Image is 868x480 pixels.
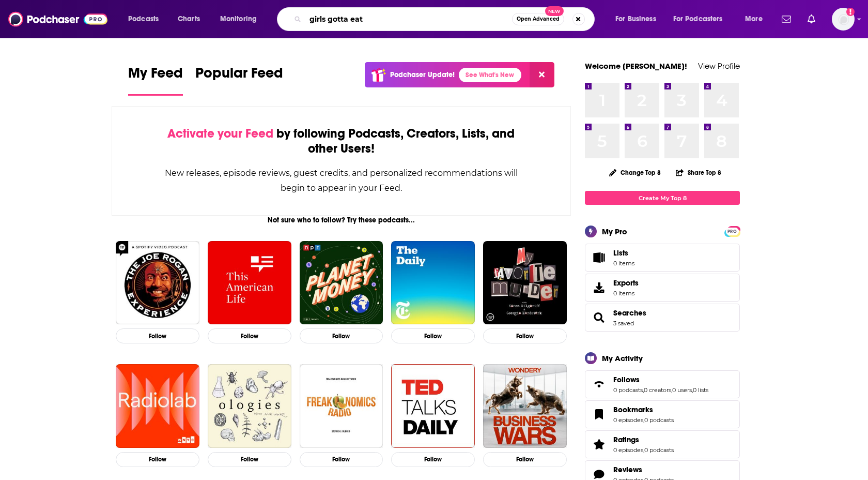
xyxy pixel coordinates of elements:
p: Podchaser Update! [390,70,455,79]
span: Ratings [585,430,740,458]
span: Bookmarks [585,400,740,428]
a: Follows [613,375,708,384]
a: Create My Top 8 [585,191,740,205]
span: Activate your Feed [167,126,273,141]
svg: Add a profile image [846,8,855,16]
span: Follows [613,375,640,384]
a: Lists [585,244,740,272]
span: Follows [585,370,740,398]
button: Follow [300,328,383,343]
a: Welcome [PERSON_NAME]! [585,61,687,71]
a: Searches [588,310,609,325]
a: 0 episodes [613,446,643,454]
a: Ratings [588,437,609,452]
button: Share Top 8 [675,162,722,183]
div: by following Podcasts, Creators, Lists, and other Users! [164,126,519,156]
span: Exports [613,278,639,288]
div: Search podcasts, credits, & more... [287,7,605,31]
img: My Favorite Murder with Karen Kilgariff and Georgia Hardstark [483,241,567,325]
img: This American Life [208,241,291,325]
button: Follow [391,328,475,343]
a: The Joe Rogan Experience [116,241,199,325]
button: open menu [213,11,270,27]
span: PRO [726,228,738,235]
span: Bookmarks [613,405,653,414]
button: open menu [667,11,738,27]
span: Ratings [613,435,639,444]
button: open menu [738,11,776,27]
button: open menu [608,11,669,27]
span: Popular Feed [195,64,283,88]
span: , [643,416,644,424]
span: Charts [178,12,200,26]
img: The Daily [391,241,475,325]
a: Planet Money [300,241,383,325]
a: Bookmarks [588,407,609,422]
div: New releases, episode reviews, guest credits, and personalized recommendations will begin to appe... [164,166,519,196]
button: Show profile menu [832,8,855,31]
button: open menu [121,11,172,27]
a: Bookmarks [613,405,674,414]
span: For Podcasters [673,12,723,26]
span: Podcasts [128,12,159,26]
span: Exports [588,280,609,295]
img: Radiolab [116,364,199,448]
a: Searches [613,308,646,318]
span: More [745,12,763,26]
span: Monitoring [220,12,257,26]
a: 0 podcasts [644,446,674,454]
img: Podchaser - Follow, Share and Rate Podcasts [8,9,107,29]
span: Logged in as maryalyson [832,8,855,31]
span: , [692,386,693,394]
button: Follow [208,328,291,343]
span: Open Advanced [517,17,560,22]
a: 0 users [672,386,692,394]
div: Not sure who to follow? Try these podcasts... [112,216,571,224]
span: Lists [588,250,609,265]
a: PRO [726,227,738,235]
span: Reviews [613,465,642,474]
span: , [671,386,672,394]
span: New [545,6,564,16]
img: Freakonomics Radio [300,364,383,448]
a: 0 lists [693,386,708,394]
a: 0 creators [644,386,671,394]
img: User Profile [832,8,855,31]
button: Open AdvancedNew [512,13,564,25]
span: Searches [585,304,740,332]
button: Follow [391,452,475,467]
a: Ratings [613,435,674,444]
button: Follow [116,452,199,467]
button: Follow [116,328,199,343]
span: 0 items [613,260,634,267]
a: View Profile [698,61,740,71]
a: Follows [588,377,609,392]
a: Business Wars [483,364,567,448]
div: My Pro [602,227,627,236]
a: 0 podcasts [613,386,643,394]
span: , [643,446,644,454]
img: TED Talks Daily [391,364,475,448]
button: Follow [483,328,567,343]
a: Charts [171,11,206,27]
img: Ologies with Alie Ward [208,364,291,448]
span: For Business [615,12,656,26]
div: My Activity [602,353,643,363]
a: 0 podcasts [644,416,674,424]
button: Follow [300,452,383,467]
a: See What's New [459,68,521,82]
a: Popular Feed [195,64,283,96]
a: My Feed [128,64,183,96]
span: , [643,386,644,394]
a: Show notifications dropdown [803,10,819,28]
button: Follow [483,452,567,467]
